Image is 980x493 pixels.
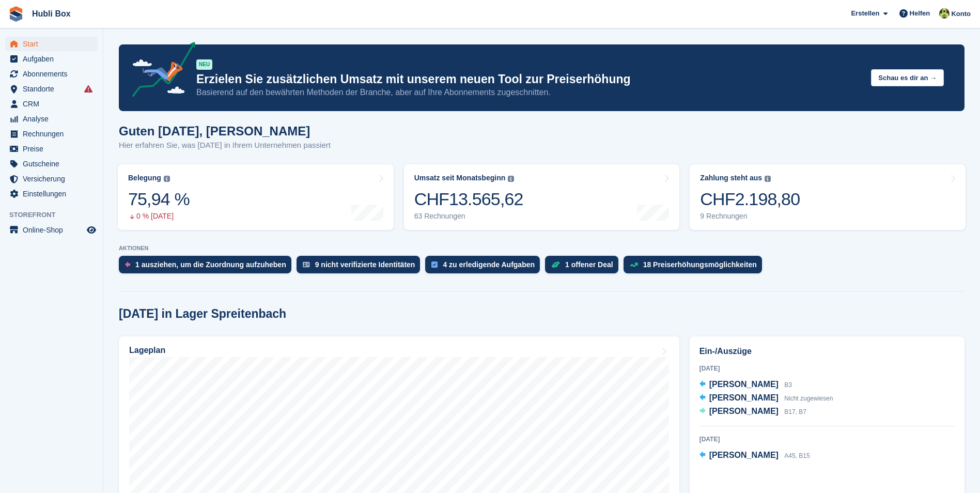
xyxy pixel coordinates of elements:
div: CHF13.565,62 [414,189,523,210]
div: Belegung [128,174,161,182]
h2: [DATE] in Lager Spreitenbach [119,307,286,321]
span: [PERSON_NAME] [709,380,779,389]
div: 1 offener Deal [565,260,613,269]
span: A45, B15 [784,452,810,459]
a: [PERSON_NAME] B3 [699,378,792,392]
span: Versicherung [23,172,85,186]
a: [PERSON_NAME] A45, B15 [699,449,810,463]
span: Nicht zugewiesen [784,395,833,402]
a: menu [5,157,98,171]
a: menu [5,52,98,66]
span: CRM [23,97,85,111]
span: [PERSON_NAME] [709,451,779,459]
div: 18 Preiserhöhungsmöglichkeiten [643,260,757,269]
a: menu [5,112,98,126]
span: Storefront [9,210,103,220]
a: Hubli Box [28,5,75,22]
div: Zahlung steht aus [700,174,762,182]
span: Gutscheine [23,157,85,171]
img: icon-info-grey-7440780725fd019a000dd9b08b2336e03edf1995a4989e88bcd33f0948082b44.svg [508,176,514,182]
span: Helfen [910,8,930,19]
a: Zahlung steht aus CHF2.198,80 9 Rechnungen [690,164,966,230]
div: 9 nicht verifizierte Identitäten [315,260,415,269]
span: B17, B7 [784,408,806,415]
img: verify_identity-adf6edd0f0f0b5bbfe63781bf79b02c33cf7c696d77639b501bdc392416b5a36.svg [303,261,310,268]
div: 63 Rechnungen [414,212,523,221]
p: Hier erfahren Sie, was [DATE] in Ihrem Unternehmen passiert [119,140,331,151]
img: icon-info-grey-7440780725fd019a000dd9b08b2336e03edf1995a4989e88bcd33f0948082b44.svg [765,176,771,182]
button: Schau es dir an → [871,69,944,86]
a: Umsatz seit Monatsbeginn CHF13.565,62 63 Rechnungen [404,164,680,230]
a: Speisekarte [5,223,98,237]
div: CHF2.198,80 [700,189,800,210]
img: stora-icon-8386f47178a22dfd0bd8f6a31ec36ba5ce8667c1dd55bd0f319d3a0aa187defe.svg [8,6,24,22]
div: Umsatz seit Monatsbeginn [414,174,506,182]
p: Basierend auf den bewährten Methoden der Branche, aber auf Ihre Abonnements zugeschnitten. [196,87,863,98]
a: Vorschau-Shop [85,224,98,236]
img: move_outs_to_deallocate_icon-f764333ba52eb49d3ac5e1228854f67142a1ed5810a6f6cc68b1a99e826820c5.svg [125,261,130,268]
a: menu [5,82,98,96]
p: AKTIONEN [119,245,965,252]
img: deal-1b604bf984904fb50ccaf53a9ad4b4a5d6e5aea283cecdc64d6e3604feb123c2.svg [551,261,560,268]
img: task-75834270c22a3079a89374b754ae025e5fb1db73e45f91037f5363f120a921f8.svg [431,261,438,268]
a: menu [5,187,98,201]
span: Rechnungen [23,127,85,141]
a: menu [5,67,98,81]
p: Erzielen Sie zusätzlichen Umsatz mit unserem neuen Tool zur Preiserhöhung [196,72,863,87]
span: Einstellungen [23,187,85,201]
span: Konto [951,9,971,19]
span: Aufgaben [23,52,85,66]
h1: Guten [DATE], [PERSON_NAME] [119,124,331,138]
span: [PERSON_NAME] [709,407,779,415]
h2: Ein-/Auszüge [699,345,955,358]
span: Preise [23,142,85,156]
img: Luca Space4you [939,8,950,19]
a: menu [5,142,98,156]
img: price-adjustments-announcement-icon-8257ccfd72463d97f412b2fc003d46551f7dbcb40ab6d574587a9cd5c0d94... [123,42,196,101]
div: NEU [196,59,212,70]
span: Analyse [23,112,85,126]
span: Abonnements [23,67,85,81]
span: Start [23,37,85,51]
div: 4 zu erledigende Aufgaben [443,260,535,269]
div: 1 ausziehen, um die Zuordnung aufzuheben [135,260,286,269]
div: 9 Rechnungen [700,212,800,221]
i: Es sind Fehler bei der Synchronisierung von Smart-Einträgen aufgetreten [84,85,92,93]
h2: Lageplan [129,346,165,355]
div: [DATE] [699,435,955,444]
a: 4 zu erledigende Aufgaben [425,256,545,279]
a: menu [5,127,98,141]
div: 0 % [DATE] [128,212,190,221]
a: [PERSON_NAME] B17, B7 [699,405,806,419]
a: 1 offener Deal [545,256,624,279]
div: [DATE] [699,364,955,373]
div: 75,94 % [128,189,190,210]
span: Standorte [23,82,85,96]
a: Belegung 75,94 % 0 % [DATE] [118,164,394,230]
span: Erstellen [851,8,879,19]
a: menu [5,37,98,51]
span: [PERSON_NAME] [709,393,779,402]
a: [PERSON_NAME] Nicht zugewiesen [699,392,833,405]
a: 9 nicht verifizierte Identitäten [297,256,426,279]
img: icon-info-grey-7440780725fd019a000dd9b08b2336e03edf1995a4989e88bcd33f0948082b44.svg [164,176,170,182]
a: 1 ausziehen, um die Zuordnung aufzuheben [119,256,297,279]
a: menu [5,172,98,186]
img: price_increase_opportunities-93ffe204e8149a01c8c9dc8f82e8f89637d9d84a8eef4429ea346261dce0b2c0.svg [630,263,638,267]
a: menu [5,97,98,111]
span: Online-Shop [23,223,85,237]
a: 18 Preiserhöhungsmöglichkeiten [624,256,767,279]
span: B3 [784,381,792,389]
